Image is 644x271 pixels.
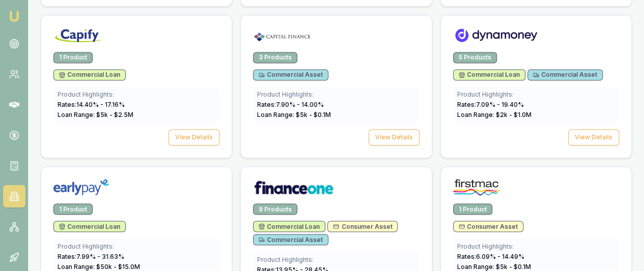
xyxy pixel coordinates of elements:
div: Product Highlights: [58,242,215,250]
span: Rates: 7.99 % - 31.63 % [58,252,124,260]
span: Commercial Loan [59,222,120,230]
a: Capify logo1 ProductCommercial LoanProduct Highlights:Rates:14.40% - 17.16%Loan Range: $5k - $2.5... [41,15,232,158]
span: Rates: 6.09 % - 14.49 % [457,252,524,260]
span: Loan Range: $ 2 k - $ 1.0 M [457,111,531,118]
span: Loan Range: $ 5 k - $ 0.1 M [257,111,331,118]
span: Consumer Asset [333,222,392,230]
span: Commercial Asset [533,71,597,79]
img: Firstmac logo [453,179,500,195]
button: View Details [568,129,619,145]
span: Loan Range: $ 5 k - $ 2.5 M [58,111,133,118]
span: Rates: 7.90 % - 14.00 % [257,101,324,108]
div: Product Highlights: [457,91,615,99]
div: 1 Product [53,52,93,63]
button: View Details [169,129,219,145]
div: 1 Product [53,203,93,215]
img: Capital Finance logo [253,27,311,44]
img: emu-icon-u.png [8,10,20,22]
div: 1 Product [453,203,492,215]
span: Commercial Loan [259,222,320,230]
img: Capify logo [53,27,104,44]
img: Finance One logo [253,179,334,195]
div: 9 Products [253,203,297,215]
span: Commercial Asset [259,71,323,79]
img: Earlypay logo [53,179,109,195]
span: Consumer Asset [459,222,518,230]
span: Commercial Asset [259,235,323,244]
span: Rates: 14.40 % - 17.16 % [58,101,125,108]
span: Loan Range: $ 50 k - $ 15.0 M [58,262,140,270]
div: Product Highlights: [58,91,215,99]
a: Dynamoney logo5 ProductsCommercial LoanCommercial AssetProduct Highlights:Rates:7.09% - 19.40%Loa... [440,15,632,158]
span: Commercial Loan [59,71,120,79]
div: Product Highlights: [457,242,615,250]
div: 3 Products [253,52,297,63]
div: 5 Products [453,52,497,63]
div: Product Highlights: [257,255,415,263]
span: Loan Range: $ 5 k - $ 0.1 M [457,262,531,270]
span: Commercial Loan [459,71,520,79]
div: Product Highlights: [257,91,415,99]
button: View Details [369,129,419,145]
img: Dynamoney logo [453,27,539,44]
span: Rates: 7.09 % - 19.40 % [457,101,524,108]
a: Capital Finance logo3 ProductsCommercial AssetProduct Highlights:Rates:7.90% - 14.00%Loan Range: ... [240,15,432,158]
